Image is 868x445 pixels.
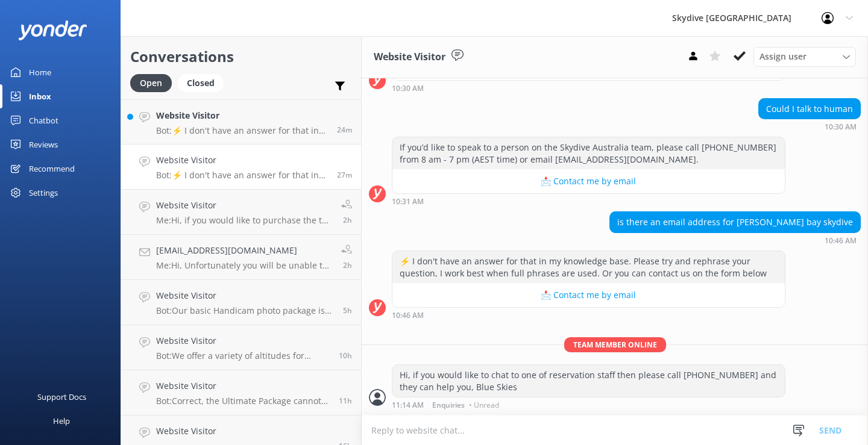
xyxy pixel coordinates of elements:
[392,311,785,319] div: Sep 04 2025 10:46am (UTC +10:00) Australia/Brisbane
[156,425,216,438] h4: Website Visitor
[156,215,332,226] p: Me: Hi, if you would like to purchase the the Video and Photos then please call [PHONE_NUMBER], B...
[121,145,361,190] a: Website VisitorBot:⚡ I don't have an answer for that in my knowledge base. Please try and rephras...
[156,125,328,136] p: Bot: ⚡ I don't have an answer for that in my knowledge base. Please try and rephrase your questio...
[337,170,352,180] span: Sep 04 2025 10:46am (UTC +10:00) Australia/Brisbane
[392,402,424,409] strong: 11:14 AM
[156,396,330,406] p: Bot: Correct, the Ultimate Package cannot be pre-booked. It must be booked on the day of your sky...
[610,212,860,232] div: is there an email address for [PERSON_NAME] bay skydive
[156,305,334,316] p: Bot: Our basic Handicam photo package is $129 per person and includes photos of your entire exper...
[392,137,785,169] div: If you’d like to speak to a person on the Skydive Australia team, please call [PHONE_NUMBER] from...
[156,260,332,271] p: Me: Hi, Unfortunately you will be unable to wear a helmet during the Skydive, Blue Skies
[37,385,86,409] div: Support Docs
[392,312,424,319] strong: 10:46 AM
[339,350,352,361] span: Sep 04 2025 01:06am (UTC +10:00) Australia/Brisbane
[825,123,857,131] strong: 10:30 AM
[753,47,856,66] div: Assign User
[156,199,332,212] h4: Website Visitor
[339,396,352,406] span: Sep 03 2025 11:36pm (UTC +10:00) Australia/Brisbane
[130,45,352,68] h2: Conversations
[178,76,230,89] a: Closed
[29,157,75,181] div: Recommend
[392,283,785,307] button: 📩 Contact me by email
[29,60,51,84] div: Home
[29,181,58,205] div: Settings
[156,350,330,361] p: Bot: We offer a variety of altitudes for skydiving, with all dropzones providing jumps up to 15,0...
[130,76,178,89] a: Open
[156,334,330,347] h4: Website Visitor
[121,280,361,325] a: Website VisitorBot:Our basic Handicam photo package is $129 per person and includes photos of you...
[29,132,58,157] div: Reviews
[392,400,785,409] div: Sep 04 2025 11:14am (UTC +10:00) Australia/Brisbane
[337,125,352,135] span: Sep 04 2025 10:49am (UTC +10:00) Australia/Brisbane
[156,170,328,181] p: Bot: ⚡ I don't have an answer for that in my knowledge base. Please try and rephrase your questio...
[758,122,861,131] div: Sep 04 2025 10:30am (UTC +10:00) Australia/Brisbane
[18,20,87,40] img: yonder-white-logo.png
[121,235,361,280] a: [EMAIL_ADDRESS][DOMAIN_NAME]Me:Hi, Unfortunately you will be unable to wear a helmet during the S...
[392,85,424,92] strong: 10:30 AM
[343,260,352,270] span: Sep 04 2025 08:20am (UTC +10:00) Australia/Brisbane
[759,50,807,63] span: Assign user
[564,337,666,352] span: Team member online
[609,236,861,244] div: Sep 04 2025 10:46am (UTC +10:00) Australia/Brisbane
[374,49,445,65] h3: Website Visitor
[130,74,172,92] div: Open
[825,237,857,244] strong: 10:46 AM
[29,108,58,132] div: Chatbot
[392,197,785,205] div: Sep 04 2025 10:31am (UTC +10:00) Australia/Brisbane
[121,325,361,370] a: Website VisitorBot:We offer a variety of altitudes for skydiving, with all dropzones providing ju...
[469,402,499,409] span: • Unread
[156,109,328,122] h4: Website Visitor
[759,99,860,119] div: Could I talk to human
[432,402,465,409] span: Enquiries
[392,198,424,205] strong: 10:31 AM
[156,244,332,257] h4: [EMAIL_ADDRESS][DOMAIN_NAME]
[121,99,361,145] a: Website VisitorBot:⚡ I don't have an answer for that in my knowledge base. Please try and rephras...
[343,305,352,316] span: Sep 04 2025 05:57am (UTC +10:00) Australia/Brisbane
[392,169,785,193] button: 📩 Contact me by email
[156,289,334,302] h4: Website Visitor
[178,74,224,92] div: Closed
[392,84,785,92] div: Sep 04 2025 10:30am (UTC +10:00) Australia/Brisbane
[392,251,785,283] div: ⚡ I don't have an answer for that in my knowledge base. Please try and rephrase your question, I ...
[121,190,361,235] a: Website VisitorMe:Hi, if you would like to purchase the the Video and Photos then please call [PH...
[29,84,51,108] div: Inbox
[156,379,330,393] h4: Website Visitor
[392,365,785,397] div: Hi, if you would like to chat to one of reservation staff then please call [PHONE_NUMBER] and the...
[53,409,70,433] div: Help
[156,154,328,167] h4: Website Visitor
[121,370,361,415] a: Website VisitorBot:Correct, the Ultimate Package cannot be pre-booked. It must be booked on the d...
[343,215,352,225] span: Sep 04 2025 08:23am (UTC +10:00) Australia/Brisbane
